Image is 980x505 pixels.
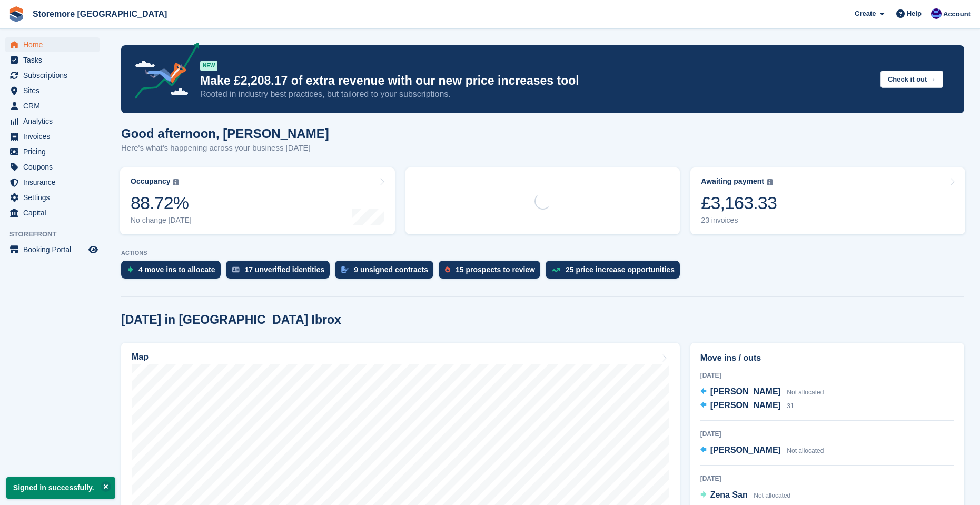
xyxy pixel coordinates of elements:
div: Awaiting payment [701,177,764,186]
p: Rooted in industry best practices, but tailored to your subscriptions. [200,88,872,100]
span: Tasks [23,53,86,67]
a: Storemore [GEOGRAPHIC_DATA] [28,5,171,23]
span: Capital [23,205,86,220]
div: 15 prospects to review [456,265,535,274]
span: Invoices [23,129,86,144]
a: menu [5,114,100,128]
div: £3,163.33 [701,192,777,214]
div: [DATE] [700,474,954,483]
a: menu [5,68,100,83]
span: Zena San [710,490,748,499]
div: 17 unverified identities [245,265,325,274]
span: Pricing [23,144,86,159]
a: menu [5,160,100,174]
span: CRM [23,98,86,113]
span: Not allocated [787,447,824,454]
a: menu [5,37,100,52]
a: menu [5,242,100,257]
button: Check it out → [880,71,943,88]
div: Occupancy [131,177,170,186]
a: Occupancy 88.72% No change [DATE] [120,167,395,234]
h1: Good afternoon, [PERSON_NAME] [121,126,329,141]
a: menu [5,190,100,205]
div: 25 price increase opportunities [566,265,675,274]
a: menu [5,98,100,113]
img: icon-info-grey-7440780725fd019a000dd9b08b2336e03edf1995a4989e88bcd33f0948082b44.svg [767,179,773,185]
a: menu [5,53,100,67]
span: Help [907,8,922,19]
span: Insurance [23,175,86,190]
span: Home [23,37,86,52]
span: Booking Portal [23,242,86,257]
img: Angela [931,8,942,19]
p: Signed in successfully. [6,477,115,499]
a: [PERSON_NAME] Not allocated [700,385,824,399]
a: 9 unsigned contracts [335,261,439,284]
a: 25 price increase opportunities [546,261,685,284]
p: Make £2,208.17 of extra revenue with our new price increases tool [200,73,872,88]
span: [PERSON_NAME] [710,401,781,410]
div: NEW [200,61,217,71]
span: 31 [787,402,794,410]
a: 17 unverified identities [226,261,335,284]
img: price_increase_opportunities-93ffe204e8149a01c8c9dc8f82e8f89637d9d84a8eef4429ea346261dce0b2c0.svg [552,268,560,272]
a: 15 prospects to review [439,261,546,284]
a: menu [5,144,100,159]
span: Analytics [23,114,86,128]
div: 9 unsigned contracts [354,265,428,274]
img: move_ins_to_allocate_icon-fdf77a2bb77ea45bf5b3d319d69a93e2d87916cf1d5bf7949dd705db3b84f3ca.svg [127,266,133,273]
div: No change [DATE] [131,216,192,225]
span: Create [855,8,876,19]
span: Account [943,9,971,19]
h2: Map [132,352,149,362]
img: contract_signature_icon-13c848040528278c33f63329250d36e43548de30e8caae1d1a13099fd9432cc5.svg [341,266,349,273]
span: Settings [23,190,86,205]
img: prospect-51fa495bee0391a8d652442698ab0144808aea92771e9ea1ae160a38d050c398.svg [445,266,450,273]
img: verify_identity-adf6edd0f0f0b5bbfe63781bf79b02c33cf7c696d77639b501bdc392416b5a36.svg [232,266,240,273]
p: Here's what's happening across your business [DATE] [121,142,329,154]
h2: Move ins / outs [700,352,954,364]
span: Sites [23,83,86,98]
a: menu [5,83,100,98]
a: menu [5,129,100,144]
span: Storefront [9,229,105,240]
div: [DATE] [700,429,954,439]
span: Not allocated [754,492,790,499]
a: menu [5,175,100,190]
img: stora-icon-8386f47178a22dfd0bd8f6a31ec36ba5ce8667c1dd55bd0f319d3a0aa187defe.svg [8,6,24,22]
p: ACTIONS [121,250,964,256]
div: 88.72% [131,192,192,214]
div: [DATE] [700,371,954,380]
a: Zena San Not allocated [700,489,791,502]
img: price-adjustments-announcement-icon-8257ccfd72463d97f412b2fc003d46551f7dbcb40ab6d574587a9cd5c0d94... [126,43,200,103]
img: icon-info-grey-7440780725fd019a000dd9b08b2336e03edf1995a4989e88bcd33f0948082b44.svg [173,179,179,185]
span: [PERSON_NAME] [710,445,781,454]
h2: [DATE] in [GEOGRAPHIC_DATA] Ibrox [121,313,341,327]
a: [PERSON_NAME] 31 [700,399,794,413]
span: Not allocated [787,389,824,396]
a: 4 move ins to allocate [121,261,226,284]
a: [PERSON_NAME] Not allocated [700,444,824,458]
a: menu [5,205,100,220]
div: 4 move ins to allocate [138,265,215,274]
span: Coupons [23,160,86,174]
span: [PERSON_NAME] [710,387,781,396]
a: Awaiting payment £3,163.33 23 invoices [690,167,965,234]
span: Subscriptions [23,68,86,83]
div: 23 invoices [701,216,777,225]
a: Preview store [87,243,100,256]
